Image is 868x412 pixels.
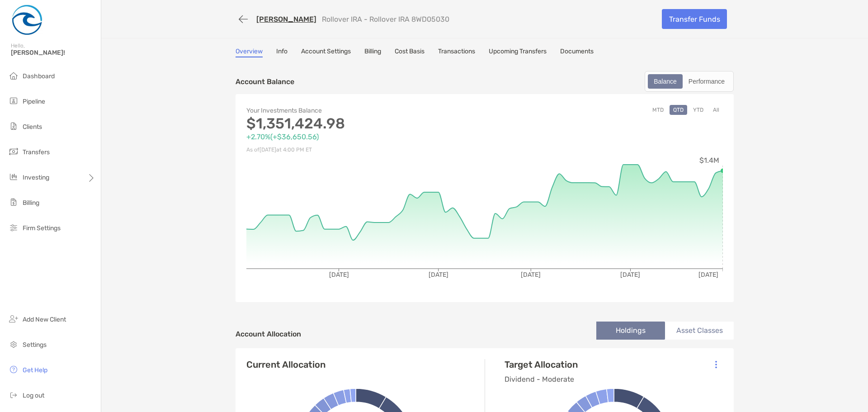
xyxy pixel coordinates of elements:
[8,171,19,182] img: investing icon
[596,322,665,340] li: Holdings
[649,75,682,88] div: Balance
[8,70,19,81] img: dashboard icon
[23,392,44,399] span: Log out
[8,313,19,324] img: add_new_client icon
[246,131,485,142] p: +2.70% ( +$36,650.56 )
[521,271,541,279] tspan: [DATE]
[438,47,475,57] a: Transactions
[8,222,19,233] img: firm-settings icon
[246,359,325,370] h4: Current Allocation
[322,15,449,24] p: Rollover IRA - Rollover IRA 8WD05030
[489,47,547,57] a: Upcoming Transfers
[236,47,263,57] a: Overview
[670,105,687,115] button: QTD
[8,197,19,208] img: billing icon
[684,75,730,88] div: Performance
[665,322,734,340] li: Asset Classes
[699,156,719,165] tspan: $1.4M
[23,148,50,156] span: Transfers
[23,98,45,105] span: Pipeline
[505,374,578,385] p: Dividend - Moderate
[8,146,19,157] img: transfers icon
[329,271,349,279] tspan: [DATE]
[505,359,578,370] h4: Target Allocation
[649,105,667,115] button: MTD
[236,76,294,87] p: Account Balance
[23,224,61,232] span: Firm Settings
[23,199,39,207] span: Billing
[246,144,485,156] p: As of [DATE] at 4:00 PM ET
[429,271,448,279] tspan: [DATE]
[645,71,734,92] div: segmented control
[11,49,95,57] span: [PERSON_NAME]!
[23,72,55,80] span: Dashboard
[23,341,47,349] span: Settings
[246,105,485,116] p: Your Investments Balance
[560,47,594,57] a: Documents
[256,15,316,24] a: [PERSON_NAME]
[23,123,42,131] span: Clients
[8,121,19,132] img: clients icon
[8,339,19,350] img: settings icon
[301,47,351,57] a: Account Settings
[276,47,288,57] a: Info
[715,360,717,369] img: Icon List Menu
[8,364,19,375] img: get-help icon
[662,9,727,29] a: Transfer Funds
[709,105,723,115] button: All
[8,389,19,400] img: logout icon
[23,366,47,374] span: Get Help
[364,47,381,57] a: Billing
[698,271,718,279] tspan: [DATE]
[689,105,707,115] button: YTD
[620,271,640,279] tspan: [DATE]
[246,118,485,129] p: $1,351,424.98
[395,47,425,57] a: Cost Basis
[236,330,301,338] h4: Account Allocation
[23,316,66,323] span: Add New Client
[23,174,49,181] span: Investing
[11,4,43,36] img: Zoe Logo
[8,95,19,106] img: pipeline icon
